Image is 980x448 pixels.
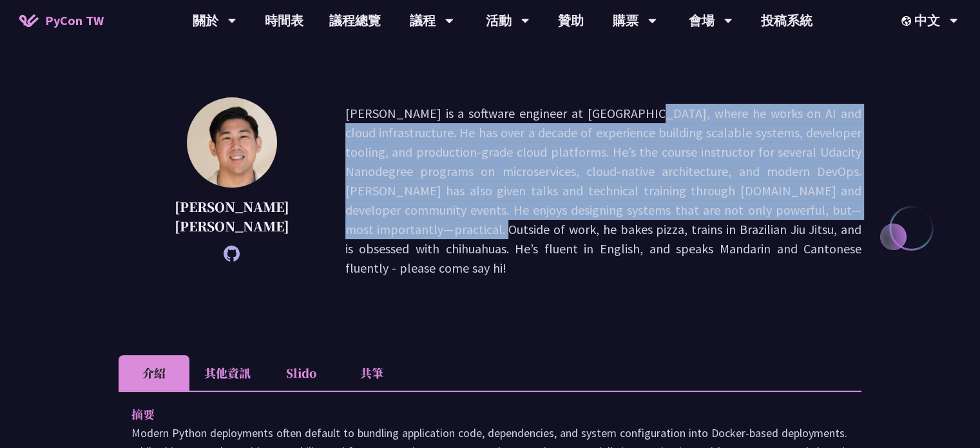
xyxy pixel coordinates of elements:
img: Justin Lee [187,97,277,188]
li: Slido [265,355,336,391]
p: [PERSON_NAME] is a software engineer at [GEOGRAPHIC_DATA], where he works on AI and cloud infrast... [345,104,861,278]
img: Home icon of PyCon TW 2025 [19,14,39,27]
p: [PERSON_NAME] [PERSON_NAME] [151,197,313,236]
a: PyCon TW [6,5,117,37]
img: Locale Icon [901,16,914,26]
li: 介紹 [119,355,189,391]
span: PyCon TW [45,11,104,30]
p: 摘要 [131,405,823,424]
li: 共筆 [336,355,407,391]
li: 其他資訊 [189,355,265,391]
